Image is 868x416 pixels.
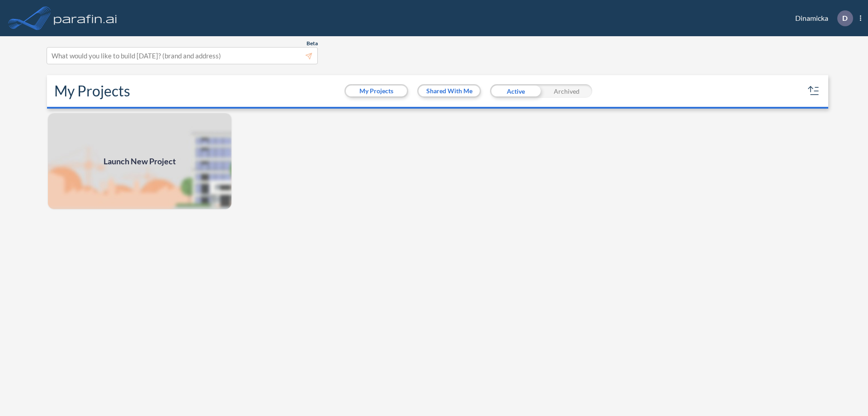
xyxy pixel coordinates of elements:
[104,155,176,167] span: Launch New Project
[419,86,480,96] button: Shared With Me
[47,112,232,210] a: Launch New Project
[307,40,318,47] span: Beta
[54,82,130,100] h2: My Projects
[490,84,541,98] div: Active
[842,14,848,22] p: D
[807,84,821,98] button: sort
[52,9,119,27] img: logo
[47,112,232,210] img: add
[346,86,407,96] button: My Projects
[541,84,592,98] div: Archived
[782,10,861,26] div: Dinamicka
